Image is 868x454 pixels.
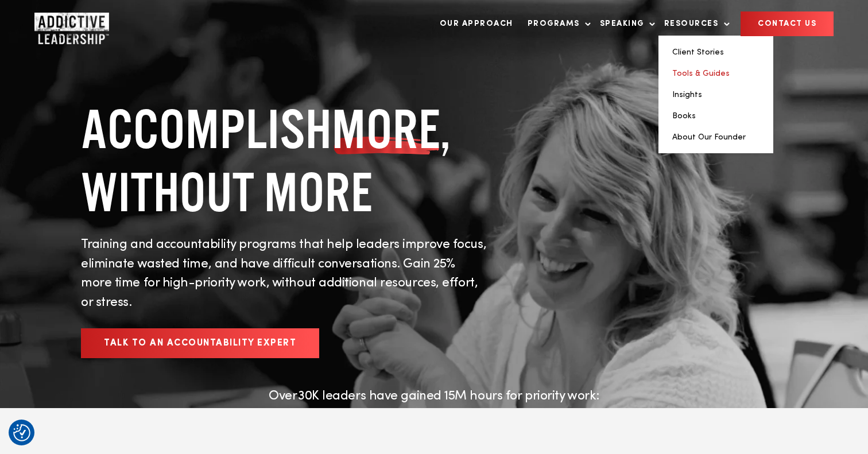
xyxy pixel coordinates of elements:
a: Programs [522,12,591,36]
a: Client Stories [672,48,724,56]
a: Speaking [594,12,656,36]
p: Training and accountability programs that help leaders improve focus, eliminate wasted time, and ... [81,235,489,312]
img: Revisit consent button [13,424,30,441]
span: MORE [332,98,440,161]
a: Books [672,112,696,120]
a: Resources [658,12,730,36]
a: Talk to an Accountability Expert [81,328,319,358]
a: Insights [672,91,702,99]
a: About Our Founder [672,133,746,141]
a: Our Approach [434,12,519,36]
span: Talk to an Accountability Expert [104,339,296,348]
h1: ACCOMPLISH , WITHOUT MORE [81,98,489,224]
a: CONTACT US [741,11,834,36]
button: Consent Preferences [13,424,30,441]
a: Tools & Guides [672,69,730,77]
a: Home [34,13,103,36]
